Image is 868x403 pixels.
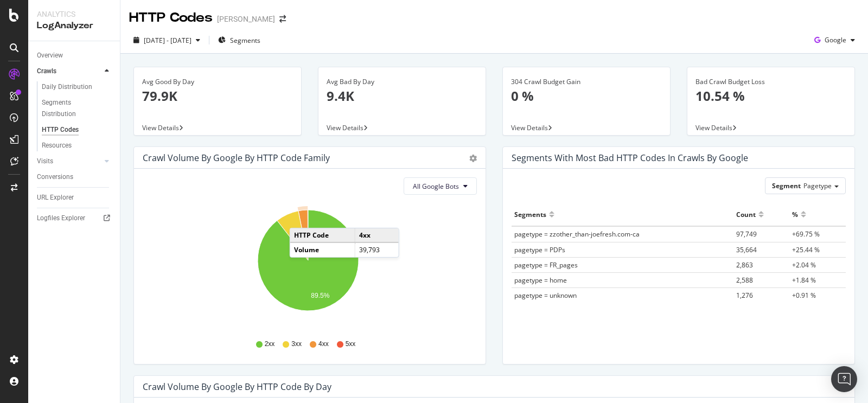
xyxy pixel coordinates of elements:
[37,213,112,224] a: Logfiles Explorer
[803,181,832,190] span: Pagetype
[37,171,73,183] div: Conversions
[42,81,92,93] div: Daily Distribution
[265,340,275,349] span: 2xx
[514,291,577,300] span: pagetype = unknown
[514,245,565,254] span: pagetype = PDPs
[37,171,112,183] a: Conversions
[142,87,293,105] p: 79.9K
[37,66,101,77] a: Crawls
[413,182,459,191] span: All Google Bots
[37,9,111,20] div: Analytics
[142,123,179,132] span: View Details
[736,291,753,300] span: 1,276
[514,276,567,285] span: pagetype = home
[279,15,286,23] div: arrow-right-arrow-left
[736,260,753,270] span: 2,863
[143,203,473,329] svg: A chart.
[831,366,857,392] div: Open Intercom Messenger
[355,242,399,257] td: 39,793
[42,81,112,93] a: Daily Distribution
[511,77,662,87] div: 304 Crawl Budget Gain
[695,123,732,132] span: View Details
[792,245,820,254] span: +25.44 %
[511,87,662,105] p: 0 %
[736,276,753,285] span: 2,588
[792,206,798,223] div: %
[37,192,74,203] div: URL Explorer
[514,229,640,239] span: pagetype = zzother_than-joefresh.com-ca
[37,50,63,61] div: Overview
[37,213,85,224] div: Logfiles Explorer
[37,156,101,167] a: Visits
[792,276,816,285] span: +1.84 %
[327,87,477,105] p: 9.4K
[42,124,79,136] div: HTTP Codes
[512,152,748,163] div: Segments with most bad HTTP codes in Crawls by google
[327,77,477,87] div: Avg Bad By Day
[514,260,578,270] span: pagetype = FR_pages
[327,123,363,132] span: View Details
[129,9,213,27] div: HTTP Codes
[37,20,111,32] div: LogAnalyzer
[291,340,302,349] span: 3xx
[42,97,102,120] div: Segments Distribution
[144,36,192,45] span: [DATE] - [DATE]
[42,140,72,151] div: Resources
[37,50,112,61] a: Overview
[37,192,112,203] a: URL Explorer
[810,31,859,49] button: Google
[772,181,801,190] span: Segment
[143,381,331,392] div: Crawl Volume by google by HTTP Code by Day
[695,87,846,105] p: 10.54 %
[42,140,112,151] a: Resources
[42,124,112,136] a: HTTP Codes
[217,14,275,24] div: [PERSON_NAME]
[404,177,477,195] button: All Google Bots
[42,97,112,120] a: Segments Distribution
[142,77,293,87] div: Avg Good By Day
[511,123,548,132] span: View Details
[230,36,260,45] span: Segments
[695,77,846,87] div: Bad Crawl Budget Loss
[792,291,816,300] span: +0.91 %
[214,31,265,49] button: Segments
[825,35,846,44] span: Google
[290,228,355,242] td: HTTP Code
[37,156,53,167] div: Visits
[290,242,355,257] td: Volume
[736,229,757,239] span: 97,749
[469,155,477,162] div: gear
[355,228,399,242] td: 4xx
[143,152,330,163] div: Crawl Volume by google by HTTP Code Family
[736,206,756,223] div: Count
[792,260,816,270] span: +2.04 %
[129,31,205,49] button: [DATE] - [DATE]
[736,245,757,254] span: 35,664
[514,206,546,223] div: Segments
[318,340,329,349] span: 4xx
[37,66,56,77] div: Crawls
[311,292,329,299] text: 89.5%
[346,340,356,349] span: 5xx
[792,229,820,239] span: +69.75 %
